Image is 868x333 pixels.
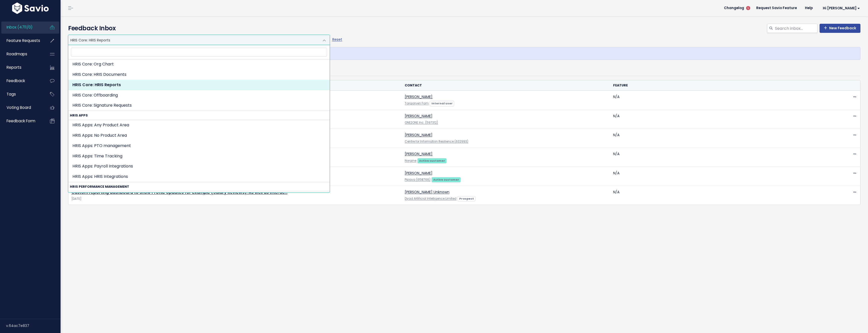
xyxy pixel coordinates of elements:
[68,151,330,161] li: HRIS Apps: Time Tracking
[68,35,330,45] span: HRIS Core: HRIS Reports
[457,196,475,201] a: Prospect
[68,161,330,172] li: HRIS Apps: Payroll Integrations
[68,120,330,130] li: HRIS Apps: Any Product Area
[459,197,474,201] strong: Prospect
[1,48,42,60] a: Roadmaps
[332,37,342,42] a: Reset
[752,4,801,12] a: Request Savio Feature
[68,64,860,76] ul: Filter feature requests
[402,80,610,91] th: Contact
[68,9,330,111] li: HRIS Core
[405,113,432,118] a: [PERSON_NAME]
[7,105,31,110] span: Voting Board
[1,21,42,33] a: Inbox (4711/0)
[405,178,430,182] a: Pipaya (658766)
[7,51,27,57] span: Roadmaps
[1,35,42,46] a: Feature Requests
[7,25,33,30] span: Inbox (4711/0)
[405,189,449,195] a: [PERSON_NAME] Unknown
[7,118,35,124] span: Feedback form
[820,24,860,33] a: New Feedback
[7,65,21,70] span: Reports
[1,115,42,127] a: Feedback form
[405,151,432,156] a: [PERSON_NAME]
[68,47,860,60] div: 4705 pieces of feedback are hidden due to the chosen product and product area. .
[746,6,750,10] span: 5
[68,90,330,101] li: HRIS Core: Offboarding
[1,102,42,113] a: Voting Board
[6,319,61,332] div: v.64ac7e837
[433,178,459,182] strong: Active customer
[405,94,432,99] a: [PERSON_NAME]
[68,111,330,120] strong: HRIS Apps
[7,38,40,43] span: Feature Requests
[817,4,864,12] a: Hi [PERSON_NAME]
[610,91,819,110] td: N/A
[11,3,50,14] img: logo-white.9d6f32f41409.svg
[823,6,860,10] span: Hi [PERSON_NAME]
[417,158,447,163] a: Active customer
[431,177,461,182] a: Active customer
[610,148,819,167] td: N/A
[68,182,330,222] li: HRIS Performance Management
[405,132,432,137] a: [PERSON_NAME]
[68,100,330,111] li: HRIS Core: Signature Requests
[68,69,330,80] li: HRIS Core: HRIS Documents
[68,172,330,182] li: HRIS Apps: HRIS Integrations
[774,24,818,33] input: Search inbox...
[610,110,819,129] td: N/A
[405,171,432,176] a: [PERSON_NAME]
[430,101,454,106] a: Internal user
[419,159,445,163] strong: Active customer
[68,130,330,141] li: HRIS Apps: No Product Area
[68,111,330,182] li: HRIS Apps
[7,91,16,97] span: Tags
[610,167,819,186] td: N/A
[68,35,319,45] span: HRIS Core: HRIS Reports
[405,121,438,125] a: ONE2ONE Inc. (597312)
[7,78,25,83] span: Feedback
[68,141,330,151] li: HRIS Apps: PTO management
[68,191,330,202] li: HRIS Performance Management: Any Product Area
[68,59,330,69] li: HRIS Core: Org Chart
[68,24,860,33] h4: Feedback Inbox
[71,196,399,202] span: [DATE]
[68,182,330,191] strong: HRIS Performance Management
[724,6,744,10] span: Changelog
[68,80,330,90] li: HRIS Core: HRIS Reports
[801,4,817,12] a: Help
[405,159,416,163] a: Norgine
[610,129,819,148] td: N/A
[1,62,42,73] a: Reports
[405,101,429,105] a: Targaryen Fam
[1,75,42,87] a: Feedback
[610,186,819,205] td: N/A
[405,197,456,201] a: Dyad Artificial Intelligence Limited
[405,139,468,144] a: Centre for Information Resilience (632993)
[610,80,819,91] th: Feature
[1,88,42,100] a: Tags
[431,101,453,105] strong: Internal user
